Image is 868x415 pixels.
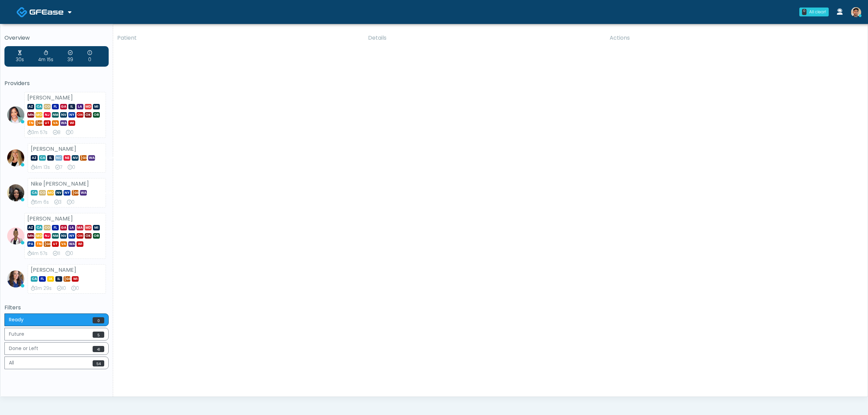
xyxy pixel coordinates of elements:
[93,360,104,366] span: 54
[809,9,826,15] div: All clear!
[4,328,109,340] button: Future5
[64,276,70,282] span: [GEOGRAPHIC_DATA]
[67,199,74,206] div: 0
[64,155,70,161] span: NE
[31,266,76,274] strong: [PERSON_NAME]
[7,106,24,123] img: Jennifer Ekeh
[16,1,71,23] a: Docovia
[60,112,67,118] span: NV
[27,94,73,102] strong: [PERSON_NAME]
[60,104,67,109] span: GA
[85,104,92,109] span: MD
[7,184,24,201] img: Nike Elizabeth Akinjero
[68,104,75,109] span: IL
[68,225,75,230] span: LA
[606,30,863,46] th: Actions
[44,233,51,239] span: NJ
[36,241,42,247] span: TN
[44,241,51,247] span: [GEOGRAPHIC_DATA]
[7,227,24,244] img: Janaira Villalobos
[39,276,46,282] span: FL
[27,225,34,230] span: AZ
[31,180,89,188] strong: Nike [PERSON_NAME]
[795,5,833,19] a: 0 All clear!
[54,199,62,206] div: 3
[93,346,104,352] span: 41
[36,233,42,239] span: MO
[4,305,109,311] h5: Filters
[77,104,83,109] span: LA
[66,129,73,136] div: 0
[44,225,51,230] span: CO
[31,190,38,196] span: CA
[47,276,54,282] span: IA
[4,342,109,355] button: Done or Left41
[85,112,92,118] span: OK
[93,332,104,338] span: 5
[52,112,59,118] span: NM
[87,50,92,63] div: 0
[80,190,87,196] span: WA
[68,164,75,171] div: 0
[36,120,42,126] span: [GEOGRAPHIC_DATA]
[64,190,70,196] span: NY
[77,112,83,118] span: OH
[77,233,83,239] span: OH
[55,276,62,282] span: IL
[80,155,87,161] span: [GEOGRAPHIC_DATA]
[52,233,59,239] span: NM
[16,50,24,63] div: 30s
[67,50,73,63] div: 39
[27,215,73,223] strong: [PERSON_NAME]
[113,30,364,46] th: Patient
[44,104,51,109] span: CO
[52,225,59,230] span: FL
[27,129,48,136] div: 3m 57s
[68,233,75,239] span: NY
[7,270,24,287] img: Kristin Adams
[93,233,100,239] span: OR
[72,276,79,282] span: WI
[55,164,62,171] div: 7
[72,155,79,161] span: NV
[31,145,76,153] strong: [PERSON_NAME]
[53,250,60,257] div: 11
[4,80,109,86] h5: Providers
[52,104,59,109] span: FL
[85,233,92,239] span: OK
[85,225,92,230] span: MD
[36,112,42,118] span: MO
[93,317,104,323] span: 0
[77,241,83,247] span: WI
[31,276,38,282] span: CA
[4,357,109,369] button: All54
[36,225,42,230] span: CA
[53,129,60,136] div: 8
[88,155,95,161] span: WA
[68,241,75,247] span: WA
[47,190,54,196] span: MO
[4,313,109,371] div: Basic example
[31,155,38,161] span: AZ
[52,241,59,247] span: UT
[44,112,51,118] span: NJ
[29,9,64,15] img: Docovia
[60,225,67,230] span: GA
[851,7,861,17] img: Kenner Medina
[16,6,28,18] img: Docovia
[66,250,73,257] div: 0
[55,155,62,161] span: NC
[60,241,67,247] span: VA
[364,30,606,46] th: Details
[68,120,75,126] span: WI
[4,313,109,326] button: Ready0
[57,285,66,292] div: 10
[7,149,24,166] img: Meagan Petrek
[27,250,48,257] div: 4m 57s
[31,199,49,206] div: 5m 6s
[4,35,109,41] h5: Overview
[27,241,34,247] span: PA
[27,112,34,118] span: MN
[72,190,79,196] span: [GEOGRAPHIC_DATA]
[93,104,100,109] span: MI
